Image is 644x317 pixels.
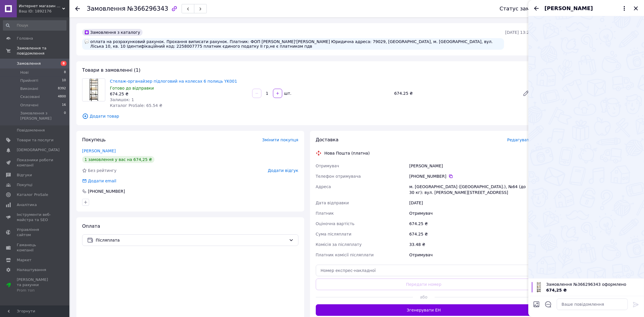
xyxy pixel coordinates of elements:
span: Дата відправки [316,201,349,205]
span: Додати товар [82,113,532,119]
span: Оціночна вартість [316,221,355,226]
div: Нова Пошта (платна) [323,150,371,156]
div: Отримувач [408,208,533,218]
span: Оплата [82,223,100,229]
div: Ваш ID: 1892176 [19,9,69,14]
img: :speech_balloon: [84,39,89,44]
span: Покупець [82,137,106,142]
span: [PERSON_NAME] та рахунки [17,277,53,293]
span: Змінити покупця [262,138,298,142]
span: Замовлення [87,5,126,12]
span: Післяплата [96,237,287,243]
time: [DATE] 13:22 [505,30,532,35]
div: 674.25 ₴ [110,91,248,97]
span: Виконані [20,86,38,91]
span: Повідомлення [17,128,45,133]
span: 8 [61,61,67,66]
span: Телефон отримувача [316,174,361,179]
input: Номер експрес-накладної [316,265,532,276]
span: Управління сайтом [17,227,53,238]
span: Готово до відправки [110,86,154,90]
div: Додати email [87,178,117,184]
span: Замовлення [17,61,41,66]
span: 8392 [58,86,66,91]
span: Редагувати [507,138,532,142]
span: Оплачені [20,103,38,108]
div: 674.25 ₴ [392,89,518,97]
span: [PERSON_NAME] [545,5,593,12]
span: 16 [62,103,66,108]
span: Аналітика [17,202,37,207]
span: Нові [20,70,29,75]
span: Показники роботи компанії [17,157,53,168]
span: Прийняті [20,78,38,83]
button: Назад [533,5,540,12]
span: 8 [64,70,66,75]
span: Платник [316,211,334,216]
div: [PHONE_NUMBER] [87,188,126,194]
button: Згенерувати ЕН [316,304,532,316]
span: Інструменти веб-майстра та SEO [17,212,53,223]
div: 674.25 ₴ [408,229,533,239]
span: Покупці [17,182,32,188]
img: Стелаж-органайзер підлоговий на колесах 6 полиць YK001 [84,79,104,101]
a: Стелаж-органайзер підлоговий на колесах 6 полиць YK001 [110,79,237,84]
input: Пошук [3,20,67,31]
a: Редагувати [520,88,532,99]
div: [DATE] [408,198,533,208]
span: 674,25 ₴ [546,288,567,292]
div: Додати email [82,178,117,184]
div: Prom топ [17,288,53,293]
span: Гаманець компанії [17,242,53,253]
span: Скасовані [20,94,40,99]
div: [PHONE_NUMBER] [409,173,532,179]
span: Маркет [17,257,32,263]
span: Отримувач [316,164,339,168]
span: Платник комісії післяплати [316,253,374,257]
span: Сума післяплати [316,232,352,236]
div: 33.48 ₴ [408,239,533,250]
span: [DEMOGRAPHIC_DATA] [17,147,60,153]
div: 1 замовлення у вас на 674,25 ₴ [82,156,154,163]
button: [PERSON_NAME] [545,5,628,12]
div: Повернутися назад [75,6,80,12]
a: [PERSON_NAME] [82,149,116,153]
span: Залишок: 1 [110,97,134,102]
span: Каталог ProSale: 65.54 ₴ [110,103,162,108]
div: [PERSON_NAME] [408,161,533,171]
span: Замовлення та повідомлення [17,46,69,56]
span: №366296343 [127,5,168,12]
button: Відкрити шаблони відповідей [545,301,552,308]
span: Доставка [316,137,339,142]
span: Налаштування [17,267,46,272]
div: оплата на розрахунковий рахунок. Прохання виписати рахунок. Платник: ФОП [PERSON_NAME]'[PERSON_NA... [82,38,504,50]
button: Закрити [632,5,639,12]
span: 10 [62,78,66,83]
span: Каталог ProSale [17,192,48,197]
span: 4800 [58,94,66,99]
div: Отримувач [408,250,533,260]
span: Без рейтингу [88,168,117,173]
span: Адреса [316,184,331,189]
span: Додати відгук [268,168,298,173]
img: 6837286704_w100_h100_stellazh-organajzer-napolnyj-na.jpg [534,282,543,292]
span: Головна [17,36,33,41]
span: Комісія за післяплату [316,242,362,247]
span: Відгуки [17,173,32,178]
span: Товари та послуги [17,138,53,143]
span: Интернет магазин электроники "2SIMKA" [19,3,62,9]
div: м. [GEOGRAPHIC_DATA] ([GEOGRAPHIC_DATA].), №64 (до 30 кг): вул. [PERSON_NAME][STREET_ADDRESS] [408,181,533,198]
span: Замовлення №366296343 оформлено [546,281,641,287]
span: Замовлення з [PERSON_NAME] [20,111,64,121]
span: або [413,294,435,300]
span: Товари в замовленні (1) [82,67,141,73]
div: шт. [283,90,292,96]
div: 674.25 ₴ [408,218,533,229]
span: 0 [64,111,66,121]
div: Статус замовлення [500,6,553,12]
div: Замовлення з каталогу [82,29,143,36]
